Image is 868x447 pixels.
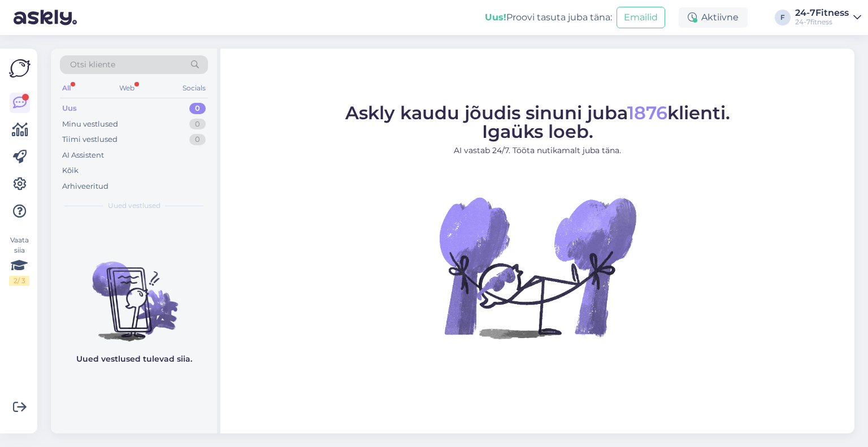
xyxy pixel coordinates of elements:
[62,165,79,176] div: Kõik
[189,134,206,145] div: 0
[627,102,667,124] span: 1876
[76,353,192,365] p: Uued vestlused tulevad siia.
[70,59,115,71] span: Otsi kliente
[51,241,217,343] img: No chats
[62,150,104,161] div: AI Assistent
[62,103,77,114] div: Uus
[9,235,29,286] div: Vaata siia
[62,134,118,145] div: Tiimi vestlused
[60,81,73,96] div: All
[62,119,118,130] div: Minu vestlused
[679,7,748,28] div: Aktiivne
[9,276,29,286] div: 2 / 3
[189,119,206,130] div: 0
[795,8,849,18] div: 24-7Fitness
[117,81,137,96] div: Web
[189,103,206,114] div: 0
[485,12,506,23] b: Uus!
[617,7,665,28] button: Emailid
[436,166,639,369] img: No Chat active
[108,201,160,211] span: Uued vestlused
[345,102,730,142] span: Askly kaudu jõudis sinuni juba klienti. Igaüks loeb.
[180,81,208,96] div: Socials
[795,18,849,27] div: 24-7fitness
[775,10,791,25] div: F
[485,11,612,24] div: Proovi tasuta juba täna:
[9,58,31,79] img: Askly Logo
[795,8,861,27] a: 24-7Fitness24-7fitness
[345,145,730,157] p: AI vastab 24/7. Tööta nutikamalt juba täna.
[62,181,108,192] div: Arhiveeritud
